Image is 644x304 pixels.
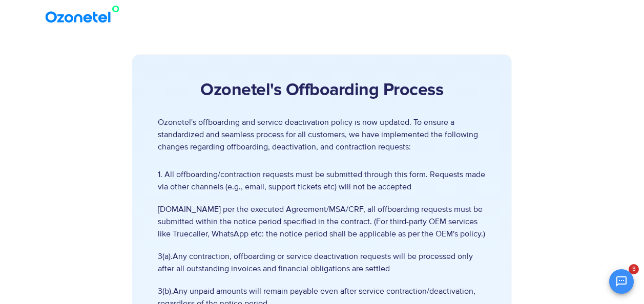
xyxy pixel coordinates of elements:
[609,269,634,294] button: Open chat
[158,168,486,193] span: 1. All offboarding/contraction requests must be submitted through this form. Requests made via ot...
[158,250,486,275] span: 3(a).Any contraction, offboarding or service deactivation requests will be processed only after a...
[158,116,486,153] p: Ozonetel's offboarding and service deactivation policy is now updated. To ensure a standardized a...
[158,80,486,101] h2: Ozonetel's Offboarding Process
[158,203,486,240] span: [DOMAIN_NAME] per the executed Agreement/MSA/CRF, all offboarding requests must be submitted with...
[629,264,639,274] span: 3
